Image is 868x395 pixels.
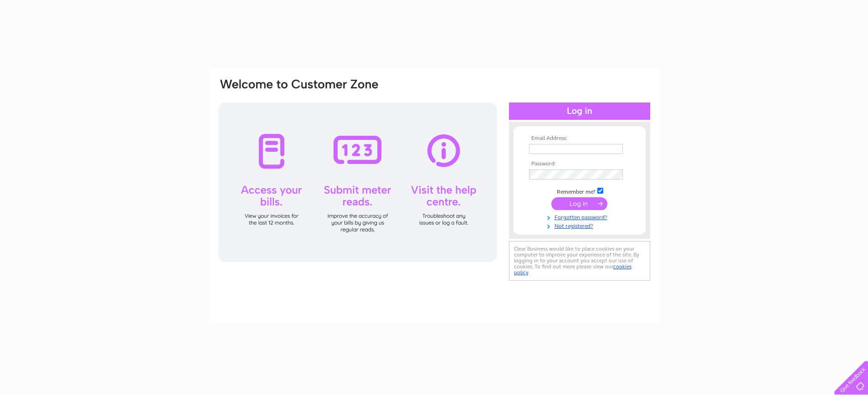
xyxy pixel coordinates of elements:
[527,135,632,142] th: Email Address:
[509,241,650,281] div: Clear Business would like to place cookies on your computer to improve your experience of the sit...
[527,186,632,195] td: Remember me?
[529,221,632,230] a: Not registered?
[551,197,607,210] input: Submit
[514,263,632,276] a: cookies policy
[529,212,632,221] a: Forgotten password?
[527,161,632,167] th: Password:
